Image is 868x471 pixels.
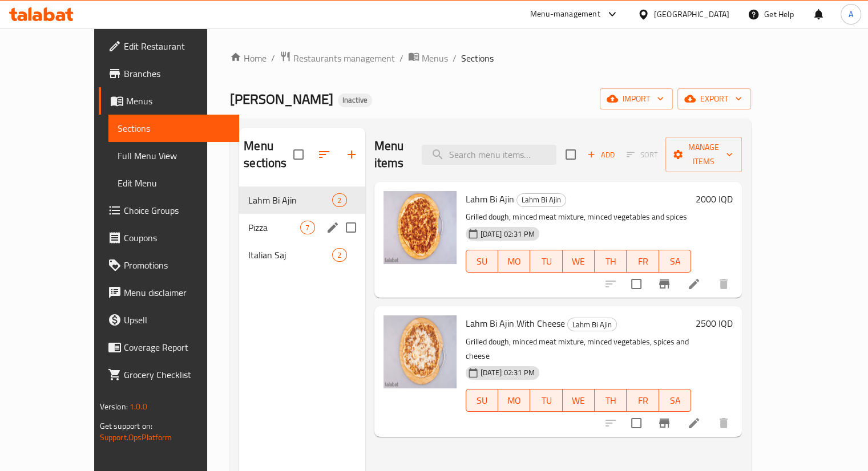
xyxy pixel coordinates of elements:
span: FR [631,253,654,270]
span: Menus [422,51,448,65]
span: Coverage Report [124,340,230,354]
span: Lahm Bi Ajin [466,190,514,208]
p: Grilled dough, minced meat mixture, minced vegetables and spices [466,210,692,224]
button: SA [659,250,691,273]
img: Lahm Bi Ajin With Cheese [383,315,457,388]
button: import [600,88,673,109]
li: / [453,51,457,65]
a: Grocery Checklist [99,361,239,388]
span: MO [503,392,526,409]
div: Lahm Bi Ajin [516,193,566,207]
span: Upsell [124,313,230,327]
span: Pizza [248,221,300,234]
span: Select all sections [286,143,310,167]
div: Menu-management [530,7,600,21]
span: A [849,8,853,21]
span: Italian Saj [248,248,332,262]
span: Version: [100,399,128,414]
span: import [609,92,664,106]
button: SU [466,250,498,273]
button: FR [627,389,659,412]
span: Sort sections [310,141,338,168]
a: Edit Menu [108,169,239,197]
div: items [332,193,346,207]
span: Select section [559,143,583,167]
nav: breadcrumb [230,51,751,66]
span: [PERSON_NAME] [230,86,333,112]
span: Manage items [675,140,733,169]
span: Menu disclaimer [124,286,230,299]
span: [DATE] 02:31 PM [476,229,539,239]
span: Choice Groups [124,204,230,217]
button: Add section [338,141,365,168]
span: TH [599,253,622,270]
span: 2 [333,195,346,206]
button: TH [595,250,627,273]
p: Grilled dough, minced meat mixture, minced vegetables, spices and cheese [466,335,692,363]
a: Edit menu item [687,416,701,430]
span: Edit Restaurant [124,39,230,53]
a: Full Menu View [108,142,239,169]
button: Add [583,146,619,164]
a: Promotions [99,251,239,279]
h6: 2000 IQD [696,191,733,207]
h2: Menu sections [244,137,293,172]
img: Lahm Bi Ajin [383,191,457,264]
span: Promotions [124,258,230,272]
span: FR [631,392,654,409]
h2: Menu items [374,137,409,172]
div: [GEOGRAPHIC_DATA] [654,8,729,21]
span: Lahm Bi Ajin With Cheese [466,315,565,332]
span: Select to update [624,272,648,296]
a: Menus [99,87,239,115]
a: Edit Restaurant [99,33,239,60]
span: Branches [124,67,230,80]
div: Lahm Bi Ajin [567,318,617,331]
span: export [687,92,742,106]
button: Manage items [665,137,742,172]
a: Choice Groups [99,197,239,224]
div: Lahm Bi Ajin2 [239,186,365,214]
span: Edit Menu [118,176,230,190]
button: SA [659,389,691,412]
a: Menu disclaimer [99,279,239,306]
span: SU [471,253,494,270]
button: MO [498,389,530,412]
span: 1.0.0 [130,399,147,414]
span: Restaurants management [293,51,395,65]
a: Restaurants management [280,51,395,66]
span: Select to update [624,411,648,435]
button: MO [498,250,530,273]
span: Select section first [619,146,665,164]
a: Branches [99,60,239,87]
span: SU [471,392,494,409]
a: Sections [108,115,239,142]
span: 7 [301,222,314,233]
div: Italian Saj2 [239,241,365,269]
span: WE [567,253,590,270]
button: FR [627,250,659,273]
span: MO [503,253,526,270]
div: items [332,248,346,262]
h6: 2500 IQD [696,315,733,331]
button: SU [466,389,498,412]
span: Inactive [338,95,372,105]
span: 2 [333,250,346,261]
span: TU [535,392,558,409]
span: TU [535,253,558,270]
button: Branch-specific-item [651,270,678,298]
a: Edit menu item [687,277,701,291]
span: Sections [118,121,230,135]
span: Menus [126,94,230,108]
li: / [399,51,403,65]
span: Full Menu View [118,149,230,163]
div: Inactive [338,94,372,107]
button: edit [324,219,341,236]
span: Sections [461,51,494,65]
li: / [271,51,275,65]
span: Lahm Bi Ajin [517,193,566,206]
span: TH [599,392,622,409]
span: SA [664,392,687,409]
